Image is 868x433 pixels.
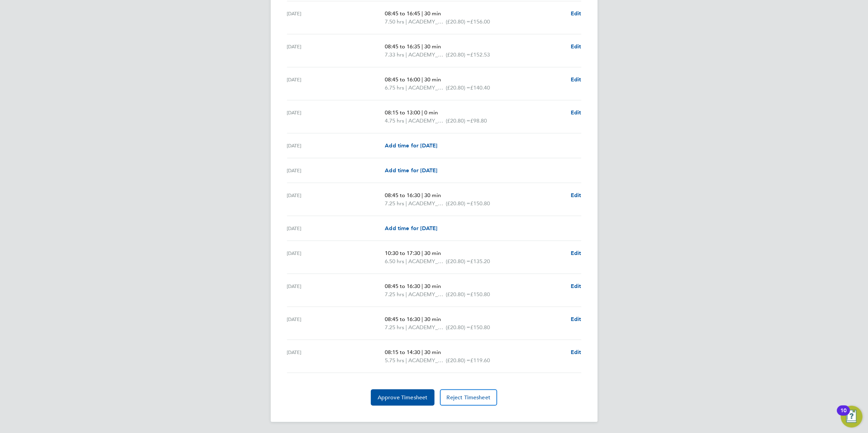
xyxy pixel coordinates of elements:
[470,258,490,264] span: £135.20
[408,18,446,26] span: ACADEMY_PT_PHYSIO
[385,192,420,198] span: 08:45 to 16:30
[385,324,404,331] span: 7.25 hrs
[424,109,438,116] span: 0 min
[571,10,581,17] span: Edit
[422,109,423,116] span: |
[287,191,385,208] div: [DATE]
[385,291,404,298] span: 7.25 hrs
[422,10,423,17] span: |
[571,192,581,198] span: Edit
[424,10,441,17] span: 30 min
[287,224,385,232] div: [DATE]
[440,389,498,406] button: Reject Timesheet
[424,349,441,355] span: 30 min
[446,18,470,25] span: (£20.80) =
[446,84,470,91] span: (£20.80) =
[385,76,420,83] span: 08:45 to 16:00
[571,315,581,323] a: Edit
[385,224,437,232] a: Add time for [DATE]
[446,357,470,364] span: (£20.80) =
[470,117,487,124] span: £98.80
[378,394,428,401] span: Approve Timesheet
[470,357,490,364] span: £119.60
[470,84,490,91] span: £140.40
[385,142,437,149] span: Add time for [DATE]
[287,142,385,150] div: [DATE]
[385,109,420,116] span: 08:15 to 13:00
[385,316,420,322] span: 08:45 to 16:30
[385,283,420,289] span: 08:45 to 16:30
[571,43,581,50] span: Edit
[571,349,581,355] span: Edit
[422,76,423,83] span: |
[406,84,407,91] span: |
[385,225,437,231] span: Add time for [DATE]
[385,357,404,364] span: 5.75 hrs
[385,10,420,17] span: 08:45 to 16:45
[446,324,470,331] span: (£20.80) =
[408,51,446,59] span: ACADEMY_PT_PHYSIO
[406,117,407,124] span: |
[408,257,446,266] span: ACADEMY_PT_PHYSIO
[571,283,581,289] span: Edit
[422,250,423,256] span: |
[571,348,581,356] a: Edit
[422,43,423,50] span: |
[408,323,446,332] span: ACADEMY_PT_PHYSIO
[385,142,437,150] a: Add time for [DATE]
[571,191,581,199] a: Edit
[406,324,407,331] span: |
[287,10,385,26] div: [DATE]
[406,258,407,264] span: |
[424,283,441,289] span: 30 min
[406,291,407,298] span: |
[841,406,863,428] button: Open Resource Center, 10 new notifications
[287,348,385,365] div: [DATE]
[470,291,490,298] span: £150.80
[446,291,470,298] span: (£20.80) =
[424,192,441,198] span: 30 min
[424,76,441,83] span: 30 min
[287,166,385,175] div: [DATE]
[406,200,407,207] span: |
[287,76,385,92] div: [DATE]
[371,389,435,406] button: Approve Timesheet
[424,316,441,322] span: 30 min
[385,84,404,91] span: 6.75 hrs
[571,76,581,84] a: Edit
[385,349,420,355] span: 08:15 to 14:30
[422,192,423,198] span: |
[385,167,437,174] span: Add time for [DATE]
[287,109,385,125] div: [DATE]
[840,411,847,419] div: 10
[287,315,385,332] div: [DATE]
[470,51,490,58] span: £152.53
[446,51,470,58] span: (£20.80) =
[408,356,446,365] span: ACADEMY_PT_PHYSIO
[406,18,407,25] span: |
[385,258,404,264] span: 6.50 hrs
[571,43,581,51] a: Edit
[446,117,470,124] span: (£20.80) =
[470,18,490,25] span: £156.00
[470,324,490,331] span: £150.80
[408,290,446,299] span: ACADEMY_PT_PHYSIO
[406,51,407,58] span: |
[287,249,385,266] div: [DATE]
[571,282,581,290] a: Edit
[571,109,581,116] span: Edit
[422,283,423,289] span: |
[571,76,581,83] span: Edit
[385,117,404,124] span: 4.75 hrs
[385,166,437,175] a: Add time for [DATE]
[446,258,470,264] span: (£20.80) =
[571,109,581,117] a: Edit
[446,200,470,207] span: (£20.80) =
[424,250,441,256] span: 30 min
[422,316,423,322] span: |
[408,84,446,92] span: ACADEMY_PT_PHYSIO
[424,43,441,50] span: 30 min
[287,43,385,59] div: [DATE]
[571,10,581,18] a: Edit
[385,51,404,58] span: 7.33 hrs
